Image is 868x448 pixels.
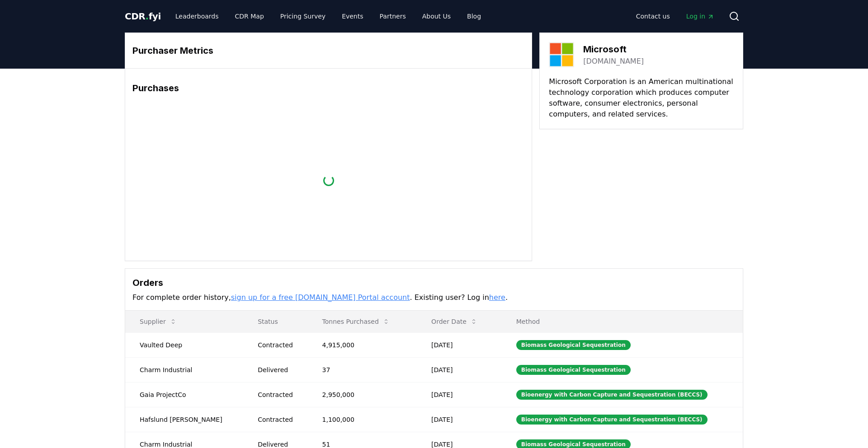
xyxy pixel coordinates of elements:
[258,415,300,424] div: Contracted
[516,415,708,425] div: Bioenergy with Carbon Capture and Sequestration (BECCS)
[132,81,524,95] h3: Purchases
[132,276,736,289] h3: Orders
[415,8,458,24] a: About Us
[516,365,631,375] div: Biomass Geological Sequestration
[125,10,161,23] a: CDR.fyi
[460,8,488,24] a: Blog
[132,313,184,331] button: Supplier
[549,76,734,120] p: Microsoft Corporation is an American multinational technology corporation which produces computer...
[250,317,300,326] p: Status
[417,357,502,382] td: [DATE]
[258,365,300,374] div: Delivered
[168,8,226,24] a: Leaderboards
[308,382,417,407] td: 2,950,000
[132,44,524,57] h3: Purchaser Metrics
[146,11,149,22] span: .
[125,407,243,432] td: Hafslund [PERSON_NAME]
[308,332,417,357] td: 4,915,000
[417,382,502,407] td: [DATE]
[629,8,722,24] nav: Main
[132,292,736,303] p: For complete order history, . Existing user? Log in .
[258,390,300,399] div: Contracted
[315,313,397,331] button: Tonnes Purchased
[125,382,243,407] td: Gaia ProjectCo
[125,357,243,382] td: Charm Industrial
[583,42,644,56] h3: Microsoft
[168,8,488,24] nav: Main
[308,357,417,382] td: 37
[373,8,413,24] a: Partners
[509,317,736,326] p: Method
[125,11,161,22] span: CDR fyi
[308,407,417,432] td: 1,100,000
[417,407,502,432] td: [DATE]
[629,8,677,24] a: Contact us
[231,293,410,302] a: sign up for a free [DOMAIN_NAME] Portal account
[686,12,714,21] span: Log in
[424,313,485,331] button: Order Date
[417,332,502,357] td: [DATE]
[489,293,505,302] a: here
[273,8,333,24] a: Pricing Survey
[583,56,644,67] a: [DOMAIN_NAME]
[679,8,722,24] a: Log in
[258,341,300,350] div: Contracted
[125,332,243,357] td: Vaulted Deep
[516,340,631,350] div: Biomass Geological Sequestration
[228,8,271,24] a: CDR Map
[335,8,370,24] a: Events
[549,42,574,67] img: Microsoft-logo
[516,390,708,400] div: Bioenergy with Carbon Capture and Sequestration (BECCS)
[323,175,334,186] div: loading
